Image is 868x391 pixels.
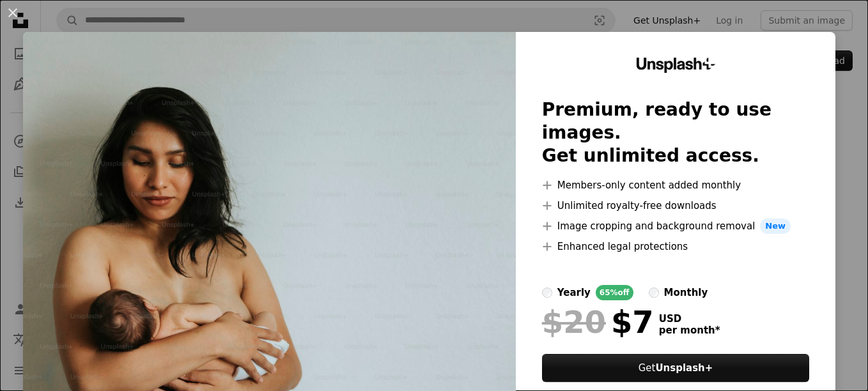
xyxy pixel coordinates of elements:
[664,285,708,300] div: monthly
[649,287,659,298] input: monthly
[659,325,720,336] span: per month *
[659,313,720,325] span: USD
[557,285,591,300] div: yearly
[542,218,810,234] li: Image cropping and background removal
[542,239,810,254] li: Enhanced legal protections
[542,178,810,193] li: Members-only content added monthly
[760,218,791,234] span: New
[542,305,606,339] span: $20
[542,98,810,167] h2: Premium, ready to use images. Get unlimited access.
[542,305,654,339] div: $7
[542,198,810,213] li: Unlimited royalty-free downloads
[542,287,552,298] input: yearly65%off
[655,362,713,374] strong: Unsplash+
[542,354,810,382] button: GetUnsplash+
[596,285,633,300] div: 65% off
